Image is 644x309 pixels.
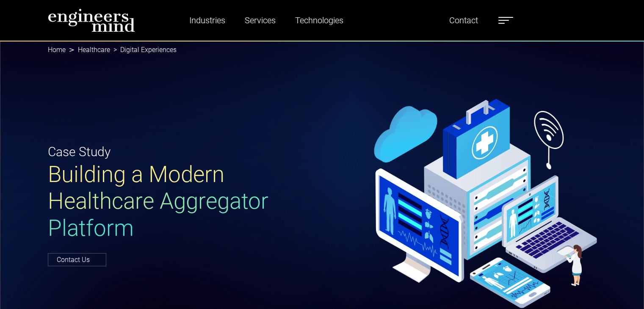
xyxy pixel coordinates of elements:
[48,8,135,32] img: logo
[78,46,110,54] a: Healthcare
[48,253,106,266] a: Contact Us
[110,45,177,55] li: Digital Experiences
[48,142,317,161] p: Case Study
[186,11,229,30] a: Industries
[241,11,279,30] a: Services
[48,41,597,59] nav: breadcrumb
[292,11,347,30] a: Technologies
[48,46,66,54] a: Home
[446,11,481,30] a: Contact
[48,161,268,241] span: Building a Modern Healthcare Aggregator Platform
